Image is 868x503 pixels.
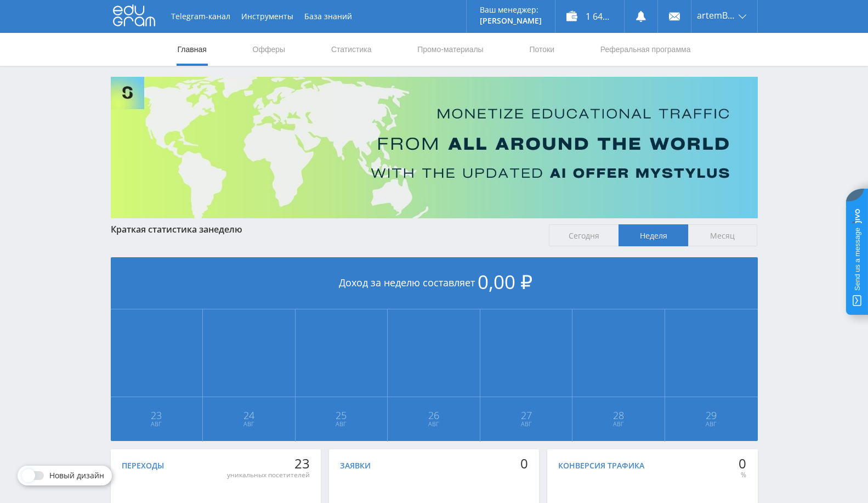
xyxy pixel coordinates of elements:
[480,5,542,14] p: Ваш менеджер:
[619,224,688,246] span: Неделя
[296,411,387,420] span: 25
[599,33,692,66] a: Реферальная программа
[111,77,758,218] img: Banner
[666,411,757,420] span: 29
[388,420,479,428] span: Авг
[111,224,538,234] div: Краткая статистика за
[688,224,758,246] span: Месяц
[697,11,735,20] span: artemBb92
[330,33,373,66] a: Статистика
[388,411,479,420] span: 26
[481,411,572,420] span: 27
[480,16,542,25] p: [PERSON_NAME]
[252,33,287,66] a: Офферы
[478,269,532,295] span: 0,00 ₽
[573,411,664,420] span: 28
[666,420,757,428] span: Авг
[203,420,294,428] span: Авг
[549,224,619,246] span: Сегодня
[111,420,202,428] span: Авг
[520,456,528,471] div: 0
[416,33,484,66] a: Промо-материалы
[49,471,104,480] span: Новый дизайн
[122,461,164,470] div: Переходы
[177,33,208,66] a: Главная
[573,420,664,428] span: Авг
[528,33,555,66] a: Потоки
[558,461,644,470] div: Конверсия трафика
[739,456,746,471] div: 0
[227,471,310,479] div: уникальных посетителей
[227,456,310,471] div: 23
[739,471,746,479] div: %
[208,223,242,235] span: неделю
[111,257,758,309] div: Доход за неделю составляет
[340,461,371,470] div: Заявки
[111,411,202,420] span: 23
[481,420,572,428] span: Авг
[296,420,387,428] span: Авг
[203,411,294,420] span: 24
